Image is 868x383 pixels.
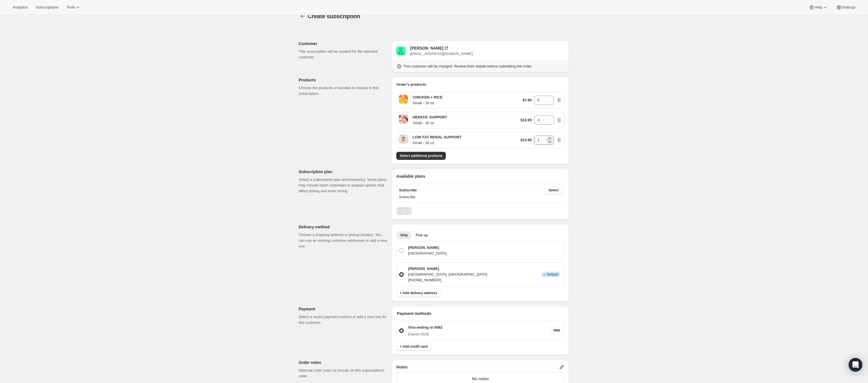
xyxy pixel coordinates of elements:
p: [GEOGRAPHIC_DATA], [GEOGRAPHIC_DATA] [408,272,487,277]
p: Subscribe [399,187,417,193]
span: Help [814,5,822,10]
span: Select additional products [400,153,442,158]
p: This customer will be charged. Review their details before submitting the order. [403,64,532,69]
p: [PERSON_NAME] [408,245,446,251]
p: Payment [299,306,387,312]
div: [PERSON_NAME] [410,45,443,51]
span: Notes [396,364,407,370]
p: [PERSON_NAME] [408,266,487,272]
span: Small - 16 oz [399,114,408,124]
span: Settings [842,5,855,10]
span: Small - 16 oz [399,95,408,104]
p: Small - 16 oz [413,120,447,126]
span: [EMAIL_ADDRESS][DOMAIN_NAME] [410,52,473,56]
span: Pick up [416,233,428,237]
span: Subscriptions [36,5,58,10]
p: Select a subscription plan and frequency. Some plans may include batch schedules or prepaid optio... [299,177,387,194]
nav: Pagination [396,207,412,215]
p: Subscription plan [299,169,387,175]
div: Open Intercom Messenger [849,358,862,372]
p: Small - 16 oz [413,100,442,106]
p: [PHONE_NUMBER] [408,277,487,283]
p: Small - 16 oz [413,140,461,146]
span: Order's products [396,82,426,87]
span: Select [549,188,559,192]
button: Analytics [9,3,31,11]
button: + Add delivery address [396,289,440,297]
span: Analytics [13,5,28,10]
p: Subscribe [399,194,562,200]
span: Small - 16 oz [399,134,408,144]
p: Visa ending in 0082 [408,325,442,330]
p: Choose the products or bundles to include in this subscription. [299,85,387,97]
button: Subscriptions [32,3,62,11]
p: Customer [299,41,387,46]
span: Ship [400,233,408,237]
button: Tools [63,3,84,11]
span: Available plans [396,173,425,179]
button: Select additional products [396,152,446,160]
p: LOW FAT RENAL SUPPORT [413,134,461,140]
p: Payment methods [397,311,565,316]
span: Default [547,272,558,277]
p: Select a saved payment method or add a new one for this customer. [299,314,387,325]
button: + Add credit card [396,343,431,351]
p: Choose a shipping address or pickup location. You can use an existing customer addresses or add a... [299,232,387,249]
p: Order notes [299,360,387,365]
span: + Add credit card [400,344,428,349]
p: Products [299,77,387,83]
p: Expires 02/28 [408,332,442,337]
p: No notes [400,376,561,382]
span: Barbara Lopardi [396,46,405,56]
button: Select [545,186,562,194]
p: This subscription will be created for the selected customer. [299,49,387,60]
p: $10.95 [520,137,532,143]
button: Settings [833,3,859,11]
p: CHICKEN + RICE [413,95,442,100]
span: Create subscription [308,13,360,19]
p: $10.95 [520,117,532,123]
p: Optional order notes to include on this subscription's order [299,368,387,379]
p: Delivery method [299,224,387,230]
p: $7.95 [522,97,532,103]
span: + Add delivery address [400,291,437,295]
p: [GEOGRAPHIC_DATA] [408,251,446,256]
span: Tools [66,5,75,10]
button: Help [805,3,831,11]
p: HEPATIC SUPPORT [413,114,447,120]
